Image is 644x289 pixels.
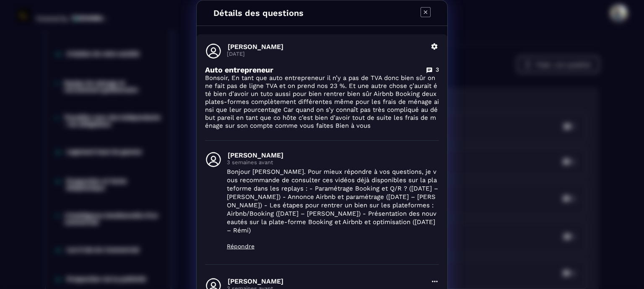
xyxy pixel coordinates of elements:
[227,168,439,235] p: Bonjour [PERSON_NAME]. Pour mieux répondre à vos questions, je vous recommande de consulter ces v...
[205,74,439,130] p: Bonsoir, En tant que auto entrepreneur il n’y a pas de TVA donc bien sûr on ne fait pas de ligne ...
[227,51,426,57] p: [DATE]
[227,243,439,250] p: Répondre
[227,159,439,165] p: 3 semaines avant
[228,151,439,159] p: [PERSON_NAME]
[205,65,273,74] p: Auto entrepreneur
[228,43,426,51] p: [PERSON_NAME]
[213,8,304,18] h4: Détails des questions
[436,66,439,74] p: 3
[228,277,426,285] p: [PERSON_NAME]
